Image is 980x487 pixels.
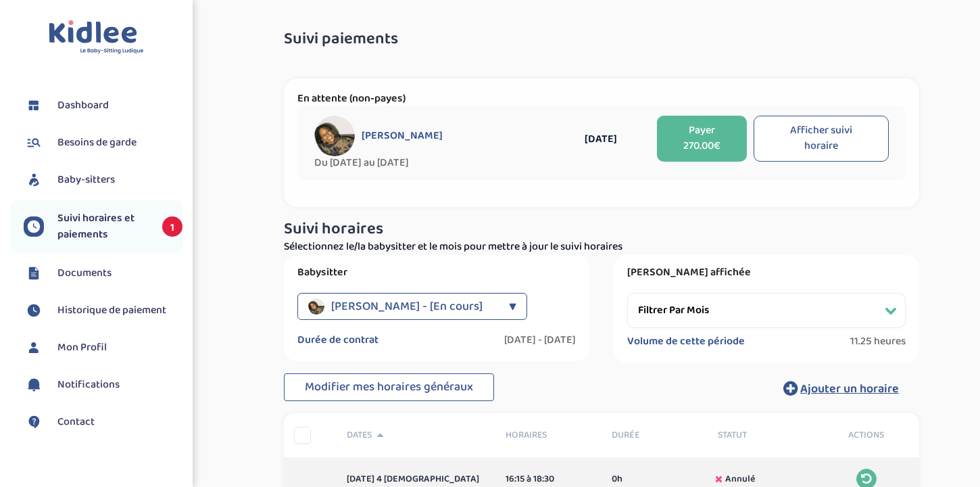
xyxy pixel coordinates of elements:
label: Durée de contrat [297,333,378,347]
span: Historique de paiement [57,302,166,319]
p: Sélectionnez le/la babysitter et le mois pour mettre à jour le suivi horaires [284,239,919,255]
h3: Suivi horaires [284,221,919,238]
span: Dashboard [57,97,109,114]
a: Mon Profil [24,338,182,358]
img: profil.svg [24,338,44,358]
span: Suivi horaires et paiements [57,210,149,243]
img: logo.svg [49,20,144,55]
img: suivihoraire.svg [24,300,44,321]
label: Volume de cette période [627,335,745,348]
div: Durée [602,428,708,442]
button: Modifier mes horaires généraux [284,373,494,402]
img: besoin.svg [24,133,44,153]
img: dashboard.svg [24,95,44,116]
span: [PERSON_NAME] [362,129,443,143]
a: Historique de paiement [24,300,182,321]
span: 11.25 heures [850,335,906,348]
div: Statut [708,428,814,442]
a: Notifications [24,375,182,395]
span: Annulé [725,472,755,486]
span: Documents [57,265,112,281]
a: Dashboard [24,95,182,116]
span: Suivi paiements [284,30,398,48]
a: Contact [24,412,182,432]
button: Afficher suivi horaire [754,116,889,162]
img: avatar_kah-neneh_2024_09_25_15_59_46.png [308,298,324,315]
img: avatar [314,116,355,156]
a: Suivi horaires et paiements 1 [24,210,182,243]
label: [DATE] - [DATE] [504,333,576,347]
a: Baby-sitters [24,170,182,190]
button: Ajouter un horaire [763,373,919,403]
label: Babysitter [297,266,576,279]
span: Contact [57,414,95,430]
div: [DATE] [551,131,650,147]
span: Baby-sitters [57,172,115,188]
span: Notifications [57,377,120,393]
div: ▼ [509,293,516,320]
button: Payer 270.00€ [657,116,747,162]
img: suivihoraire.svg [24,216,44,237]
span: Besoins de garde [57,135,137,151]
div: Actions [813,428,919,442]
div: [DATE] 4 [DEMOGRAPHIC_DATA] [337,472,495,486]
span: 0h [612,472,622,486]
span: Du [DATE] au [DATE] [314,156,551,170]
label: [PERSON_NAME] affichée [627,266,906,279]
a: Documents [24,263,182,283]
span: Ajouter un horaire [800,379,899,398]
img: documents.svg [24,263,44,283]
div: Dates [337,428,495,442]
img: notification.svg [24,375,44,395]
span: Mon Profil [57,340,107,356]
span: Horaires [506,428,591,442]
span: [PERSON_NAME] - [En cours] [331,293,483,320]
span: 1 [162,216,182,237]
span: Modifier mes horaires généraux [305,377,473,396]
img: babysitters.svg [24,170,44,190]
img: contact.svg [24,412,44,432]
p: En attente (non-payes) [297,92,906,106]
div: 16:15 à 18:30 [506,472,591,486]
a: Besoins de garde [24,133,182,153]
